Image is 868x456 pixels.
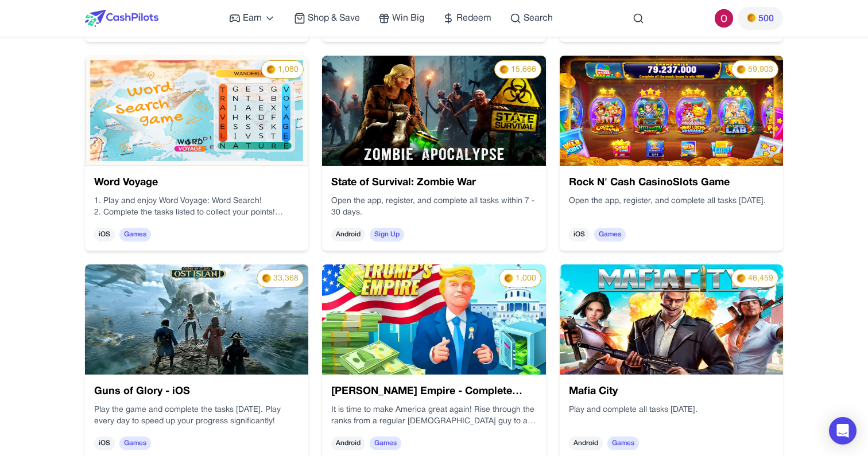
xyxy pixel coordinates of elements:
a: Redeem [443,11,491,25]
span: Search [524,11,553,25]
p: 1. Play and enjoy Word Voyage: Word Search! [94,196,299,207]
img: CashPilots Logo [85,10,158,27]
span: Shop & Save [308,11,360,25]
span: Games [594,228,626,241]
img: PMs [737,274,746,283]
a: Search [510,11,553,25]
h3: Mafia City [569,384,774,400]
span: 1,080 [278,64,299,76]
p: 2. Complete the tasks listed to collect your points! [94,207,299,219]
span: Games [607,436,639,450]
img: 8fc6d752-be43-4222-9a3c-4e96474dc3dd.webp [85,56,308,166]
img: 49b64d60-fe3d-411d-816e-6eba893ab9df.png [322,264,545,375]
span: 1,000 [516,273,536,284]
div: Open Intercom Messenger [829,417,857,445]
span: iOS [94,228,115,241]
span: Games [370,436,401,450]
span: Earn [243,11,262,25]
span: iOS [569,228,590,241]
img: PMs [266,65,276,74]
p: Play and complete all tasks [DATE]. [569,404,774,416]
span: Games [119,436,151,450]
p: Open the app, register, and complete all tasks [DATE]. [569,196,774,207]
h3: Word Voyage [94,175,299,191]
span: 33,368 [273,273,299,284]
img: PMs [737,65,746,74]
a: Earn [229,11,276,25]
span: Games [119,228,151,241]
img: caa199af-03bc-4182-9ae6-59ca21a1916d.webp [322,56,545,166]
h3: [PERSON_NAME] Empire - Complete Level 32 - 3 Days [331,384,536,400]
p: Play the game and complete the tasks [DATE]. Play every day to speed up your progress significantly! [94,404,299,427]
h3: Guns of Glory - iOS [94,384,299,400]
span: Redeem [456,11,491,25]
span: Android [331,436,365,450]
p: Open the app, register, and complete all tasks within 7 - 30 days. [331,196,536,219]
h3: Rock N' Cash CasinoSlots Game [569,175,774,191]
img: a90cf0cf-c774-4d18-8f19-7fed0893804d.webp [85,264,308,375]
img: PMs [262,274,271,283]
span: 500 [758,12,774,26]
img: 458eefe5-aead-4420-8b58-6e94704f1244.jpg [560,264,783,375]
p: It is time to make America great again! Rise through the ranks from a regular [DEMOGRAPHIC_DATA] ... [331,404,536,427]
a: Win Big [378,11,424,25]
a: Shop & Save [294,11,360,25]
span: Sign Up [370,228,404,241]
span: Android [331,228,365,241]
img: PMs [747,13,756,22]
span: Android [569,436,603,450]
span: 46,459 [748,273,773,284]
img: PMs [504,274,513,283]
span: 59,903 [748,64,773,76]
h3: State of Survival: Zombie War [331,175,536,191]
span: iOS [94,436,115,450]
span: 15,666 [511,64,536,76]
button: PMs500 [738,7,783,30]
span: Win Big [392,11,424,25]
img: 69aae6c1-7b4f-4190-a664-18117391db8a.webp [560,56,783,166]
img: PMs [499,65,509,74]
